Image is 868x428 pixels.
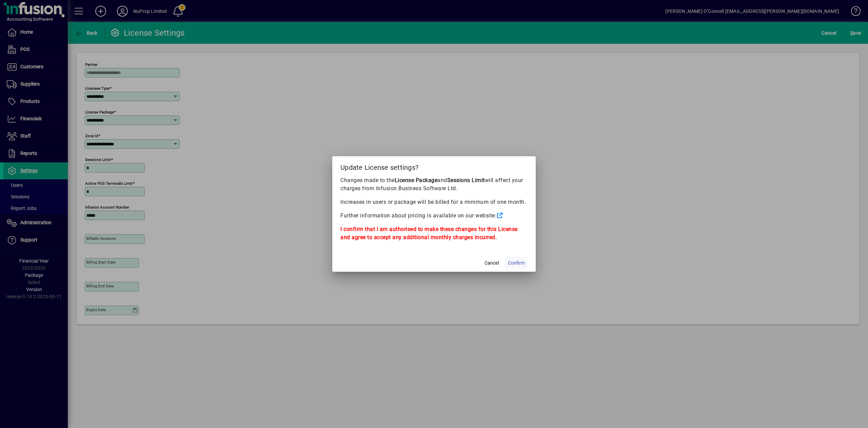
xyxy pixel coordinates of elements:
b: Sessions Limit [447,177,485,183]
button: Cancel [481,257,502,269]
h2: Update License settings? [332,156,536,176]
span: Cancel [485,260,499,267]
p: Increases in users or package will be billed for a minimum of one month. [340,198,528,206]
b: I confirm that I am authorised to make these changes for this License and agree to accept any add... [340,226,518,240]
p: Further information about pricing is available on our website: [340,212,528,220]
button: Confirm [505,257,528,269]
span: Confirm [508,260,525,267]
p: Changes made to the and will affect your charges from Infusion Business Software Ltd. [340,176,528,193]
b: License Package [395,177,438,183]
